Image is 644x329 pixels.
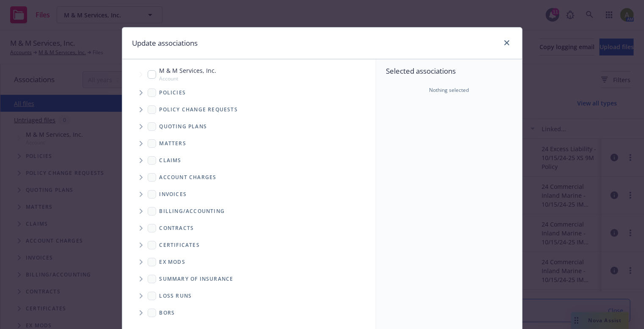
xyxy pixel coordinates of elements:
[160,260,185,265] span: Ex Mods
[160,276,234,282] span: Summary of insurance
[122,203,376,321] div: Folder Tree Example
[160,124,207,129] span: Quoting plans
[160,158,182,163] span: Claims
[122,64,376,202] div: Tree Example
[160,90,186,95] span: Policies
[132,38,198,49] h1: Update associations
[160,293,192,299] span: Loss Runs
[160,226,194,231] span: Contracts
[160,107,238,112] span: Policy change requests
[386,66,512,76] span: Selected associations
[160,66,217,75] span: M & M Services, Inc.
[160,209,225,214] span: Billing/Accounting
[502,38,512,48] a: close
[429,86,469,94] span: Nothing selected
[160,75,217,82] span: Account
[160,192,187,197] span: Invoices
[160,175,217,180] span: Account charges
[160,141,186,146] span: Matters
[160,310,175,315] span: BORs
[160,243,200,248] span: Certificates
